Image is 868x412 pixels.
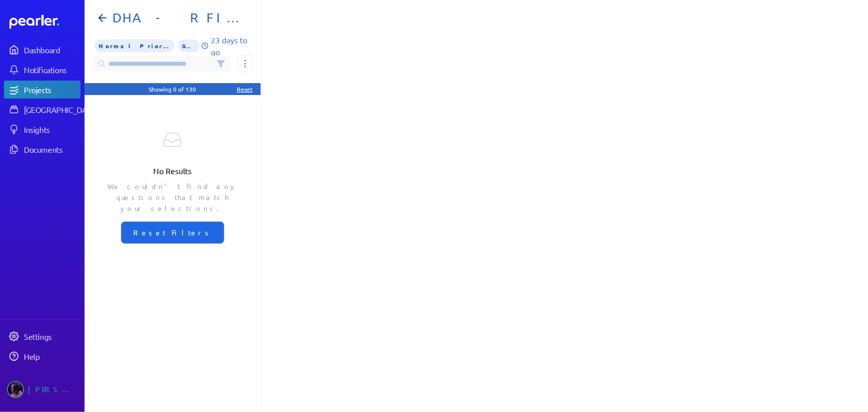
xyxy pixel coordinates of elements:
a: [GEOGRAPHIC_DATA] [4,101,81,118]
div: Documents [24,144,80,154]
div: Insights [24,124,80,134]
div: Dashboard [24,45,80,55]
div: Projects [24,85,80,95]
a: Dashboard [9,15,81,29]
div: Reset [237,85,253,93]
img: Ryan Baird [7,381,24,398]
span: 0% of Questions Completed [179,39,200,52]
div: Notifications [24,65,80,75]
button: Reset Filters [121,221,224,244]
a: Projects [4,81,81,99]
a: Dashboard [4,41,81,59]
div: Help [24,351,80,361]
div: [GEOGRAPHIC_DATA] [24,104,98,114]
a: Settings [4,327,81,345]
a: Notifications [4,61,81,79]
p: 23 days to go [211,34,253,58]
p: We couldn't find any questions that match your selections. [104,181,241,213]
a: Ryan Baird's photo[PERSON_NAME] [4,377,81,402]
p: No Results [154,165,192,177]
a: Help [4,347,81,365]
a: Documents [4,140,81,158]
h1: DHA - RFI FOIP CMS Security Requirements [108,10,245,26]
span: Priority [95,39,175,52]
div: [PERSON_NAME] [28,381,78,398]
div: Settings [24,331,80,341]
a: Insights [4,120,81,138]
div: Showing 0 of 130 [149,85,196,93]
